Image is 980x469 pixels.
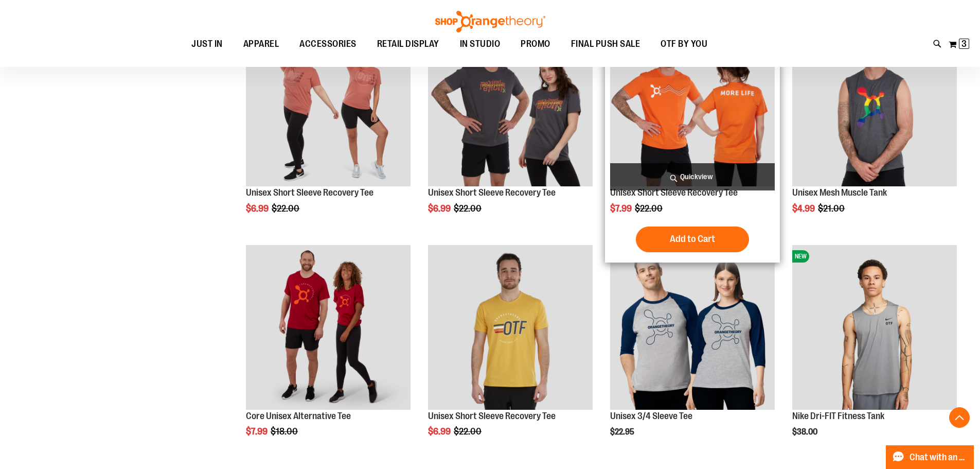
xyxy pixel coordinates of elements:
[886,445,974,469] button: Chat with an Expert
[792,245,957,411] a: Nike Dri-FIT Fitness TankNEW
[233,32,290,56] a: APPAREL
[610,245,775,411] a: Unisex 3/4 Sleeve TeeNEW
[272,203,301,214] span: $22.00
[510,32,561,56] a: PROMO
[661,32,707,56] span: OTF BY YOU
[610,427,636,437] span: $22.95
[792,245,957,410] img: Nike Dri-FIT Fitness Tank
[367,32,450,56] a: RETAIL DISPLAY
[246,187,373,198] a: Unisex Short Sleeve Recovery Tee
[423,240,598,463] div: product
[571,32,640,56] span: FINAL PUSH SALE
[792,250,809,263] span: NEW
[428,22,593,186] img: Product image for Unisex Short Sleeve Recovery Tee
[818,203,846,214] span: $21.00
[792,411,884,421] a: Nike Dri-FIT Fitness Tank
[246,245,411,411] a: Product image for Core Unisex Alternative Tee
[241,240,416,463] div: product
[787,16,962,240] div: product
[460,32,501,56] span: IN STUDIO
[246,411,351,421] a: Core Unisex Alternative Tee
[428,411,556,421] a: Unisex Short Sleeve Recovery Tee
[792,22,957,186] img: Product image for Unisex Mesh Muscle Tank
[635,203,664,214] span: $22.00
[428,187,556,198] a: Unisex Short Sleeve Recovery Tee
[787,240,962,463] div: product
[428,426,452,437] span: $6.99
[910,453,968,462] span: Chat with an Expert
[561,32,651,56] a: FINAL PUSH SALE
[610,411,692,421] a: Unisex 3/4 Sleeve Tee
[454,203,483,214] span: $22.00
[246,22,411,186] img: Product image for Unisex Short Sleeve Recovery Tee
[792,22,957,188] a: Product image for Unisex Mesh Muscle Tank
[610,203,633,214] span: $7.99
[521,32,550,56] span: PROMO
[792,187,887,198] a: Unisex Mesh Muscle Tank
[428,245,593,411] a: Product image for Unisex Short Sleeve Recovery Tee
[961,39,967,49] span: 3
[299,32,357,56] span: ACCESSORIES
[246,203,270,214] span: $6.99
[241,16,416,240] div: product
[610,22,775,188] a: Product image for Unisex Short Sleeve Recovery Tee
[181,32,233,56] a: JUST IN
[792,427,819,437] span: $38.00
[650,32,718,56] a: OTF BY YOU
[246,245,411,410] img: Product image for Core Unisex Alternative Tee
[450,32,511,56] a: IN STUDIO
[636,227,749,252] button: Add to Cart
[246,22,411,188] a: Product image for Unisex Short Sleeve Recovery Tee
[610,187,738,198] a: Unisex Short Sleeve Recovery Tee
[423,16,598,240] div: product
[792,203,816,214] span: $4.99
[605,16,780,263] div: product
[428,22,593,188] a: Product image for Unisex Short Sleeve Recovery Tee
[670,233,715,245] span: Add to Cart
[377,32,439,56] span: RETAIL DISPLAY
[271,426,299,437] span: $18.00
[454,426,483,437] span: $22.00
[610,245,775,410] img: Unisex 3/4 Sleeve Tee
[243,32,279,56] span: APPAREL
[289,32,367,56] a: ACCESSORIES
[246,426,269,437] span: $7.99
[434,11,547,32] img: Shop Orangetheory
[428,245,593,410] img: Product image for Unisex Short Sleeve Recovery Tee
[605,240,780,463] div: product
[191,32,223,56] span: JUST IN
[610,163,775,190] a: Quickview
[428,203,452,214] span: $6.99
[949,407,970,428] button: Back To Top
[610,22,775,186] img: Product image for Unisex Short Sleeve Recovery Tee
